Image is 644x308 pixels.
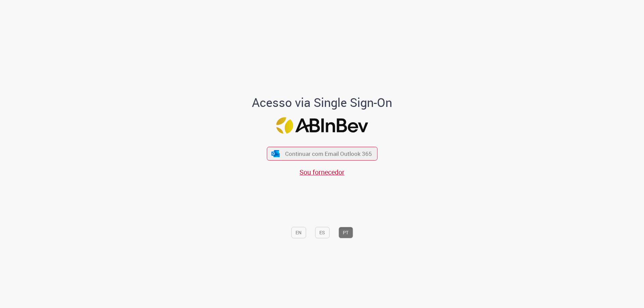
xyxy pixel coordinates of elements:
h1: Acesso via Single Sign-On [229,96,415,109]
button: PT [338,227,353,238]
button: ícone Azure/Microsoft 360 Continuar com Email Outlook 365 [267,147,377,161]
span: Continuar com Email Outlook 365 [285,150,372,158]
img: ícone Azure/Microsoft 360 [271,150,280,157]
button: ES [315,227,329,238]
a: Sou fornecedor [300,168,344,177]
img: Logo ABInBev [276,117,368,134]
button: EN [291,227,306,238]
